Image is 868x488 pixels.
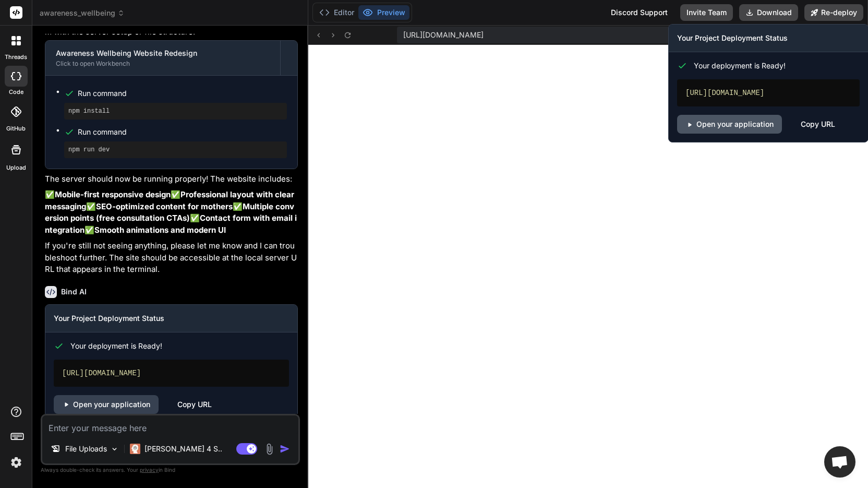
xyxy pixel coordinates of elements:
[45,173,298,185] p: The server should now be running properly! The website includes:
[78,127,287,137] span: Run command
[78,88,287,99] span: Run command
[56,59,270,68] div: Click to open Workbench
[45,240,298,276] p: If you're still not seeing anything, please let me know and I can troubleshoot further. The site ...
[56,48,270,58] div: Awareness Wellbeing Website Redesign
[677,79,860,106] div: [URL][DOMAIN_NAME]
[110,445,119,454] img: Pick Models
[54,395,159,414] a: Open your application
[177,395,212,414] div: Copy URL
[280,444,290,454] img: icon
[130,444,140,454] img: Claude 4 Sonnet
[54,360,289,387] div: [URL][DOMAIN_NAME]
[70,341,162,351] span: Your deployment is Ready!
[315,5,358,20] button: Editor
[605,4,674,21] div: Discord Support
[5,53,27,62] label: threads
[45,189,298,236] p: ✅ ✅ ✅ ✅ ✅ ✅
[680,4,733,21] button: Invite Team
[6,163,26,172] label: Upload
[6,124,26,133] label: GitHub
[403,30,484,40] span: [URL][DOMAIN_NAME]
[824,446,855,478] div: Open chat
[263,443,275,455] img: attachment
[677,33,860,43] h3: Your Project Deployment Status
[41,465,300,475] p: Always double-check its answers. Your in Bind
[96,201,233,211] strong: SEO-optimized content for mothers
[55,189,171,199] strong: Mobile-first responsive design
[9,88,23,97] label: code
[140,467,159,473] span: privacy
[358,5,409,20] button: Preview
[739,4,798,21] button: Download
[40,8,125,18] span: awareness_wellbeing
[68,107,283,115] pre: npm install
[68,146,283,154] pre: npm run dev
[45,41,280,75] button: Awareness Wellbeing Website RedesignClick to open Workbench
[61,287,87,297] h6: Bind AI
[45,213,297,235] strong: Contact form with email integration
[804,4,863,21] button: Re-deploy
[54,313,289,324] h3: Your Project Deployment Status
[694,61,786,71] span: Your deployment is Ready!
[801,115,835,134] div: Copy URL
[308,45,868,488] iframe: Preview
[65,444,107,454] p: File Uploads
[677,115,782,134] a: Open your application
[144,444,222,454] p: [PERSON_NAME] 4 S..
[45,189,296,211] strong: Professional layout with clear messaging
[7,454,25,471] img: settings
[94,225,226,235] strong: Smooth animations and modern UI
